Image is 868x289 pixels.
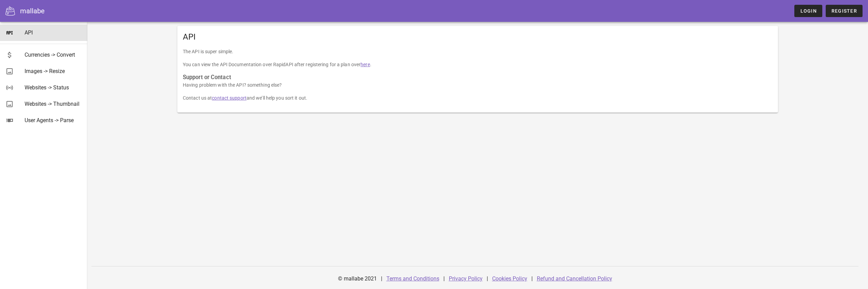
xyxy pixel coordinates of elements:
p: You can view the API Documentation over RapidAPI after registering for a plan over . [183,61,773,68]
div: | [381,271,382,287]
div: Websites -> Thumbnail [25,101,82,107]
div: Websites -> Status [25,84,82,91]
div: Currencies -> Convert [25,52,82,58]
a: Refund and Cancellation Policy [537,275,612,282]
div: | [487,271,488,287]
p: Having problem with the API? something else? [183,81,773,89]
div: Images -> Resize [25,68,82,74]
div: | [443,271,445,287]
span: Login [800,8,816,14]
a: Terms and Conditions [386,275,439,282]
a: Login [794,5,822,17]
div: mallabe [20,6,45,16]
a: contact support [212,95,247,101]
span: Register [831,8,857,14]
h3: Support or Contact [183,74,773,81]
a: Register [826,5,863,17]
a: Cookies Policy [492,275,527,282]
a: here [361,62,370,67]
p: The API is super simple. [183,48,773,55]
p: Contact us at and we’ll help you sort it out. [183,94,773,102]
a: Privacy Policy [449,275,483,282]
div: API [177,26,778,48]
div: © mallabe 2021 [334,271,381,287]
div: User Agents -> Parse [25,117,82,124]
div: API [25,29,82,36]
div: | [531,271,533,287]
